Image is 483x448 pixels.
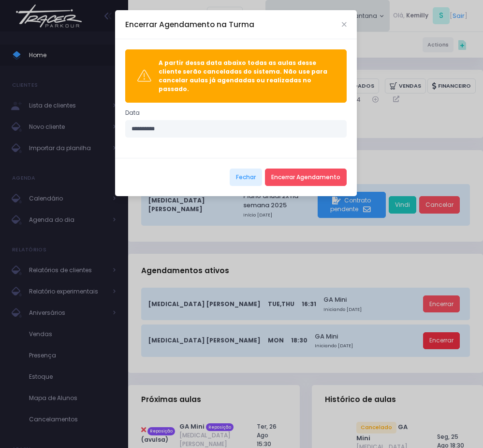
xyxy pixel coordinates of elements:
[125,108,140,117] label: Data
[230,169,262,186] button: Fechar
[342,22,347,27] button: Close
[159,59,335,93] div: A partir dessa data abaixo todas as aulas desse cliente serão canceladas do sistema. Não use para...
[265,169,347,186] button: Encerrar Agendamento
[125,19,254,30] h5: Encerrar Agendamento na Turma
